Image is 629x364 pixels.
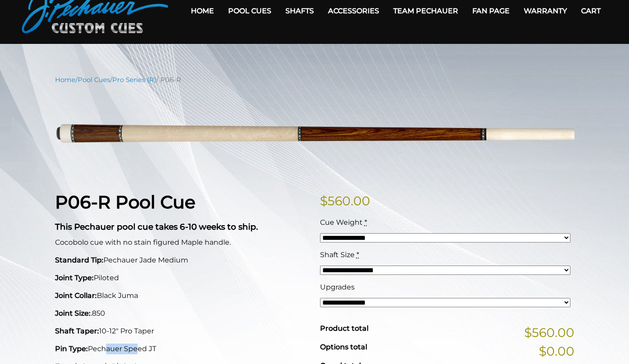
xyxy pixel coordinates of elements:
p: Pechauer Speed JT [55,344,309,354]
p: Cocobolo cue with no stain figured Maple handle. [55,237,309,248]
span: Options total [320,343,367,351]
a: Home [55,76,75,84]
span: $ [320,193,328,208]
span: Cue Weight [320,218,363,227]
span: Product total [320,324,368,333]
nav: Breadcrumb [55,75,574,85]
span: Upgrades [320,283,355,291]
p: Black Juma [55,290,309,301]
p: Pechauer Jade Medium [55,255,309,266]
strong: This Pechauer pool cue takes 6-10 weeks to ship. [55,222,258,232]
a: Pro Series (R) [112,76,156,84]
span: $0.00 [539,342,574,360]
abbr: required [364,218,367,227]
bdi: 560.00 [320,193,370,208]
p: .850 [55,308,309,319]
strong: Pin Type: [55,344,88,353]
strong: Shaft Taper: [55,327,99,335]
img: P06-N.png [55,91,574,178]
strong: Joint Type: [55,274,94,282]
span: $560.00 [524,323,574,342]
p: Piloted [55,273,309,283]
strong: P06-R Pool Cue [55,191,195,213]
strong: Standard Tip: [55,256,103,264]
strong: Joint Collar: [55,291,97,300]
strong: Joint Size: [55,309,91,317]
span: Shaft Size [320,250,355,259]
abbr: required [356,250,359,259]
a: Pool Cues [78,76,110,84]
p: 10-12" Pro Taper [55,326,309,337]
